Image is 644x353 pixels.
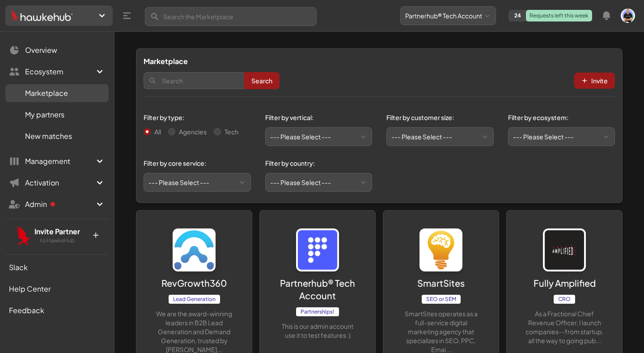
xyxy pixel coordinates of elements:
span: Activation [25,177,94,188]
span: CRO [554,295,575,304]
p: + [86,226,105,241]
span: 24 [509,10,526,21]
a: My partners [5,106,109,124]
p: RevGrowth360 [161,277,227,289]
input: Search the Marketplace [145,7,317,26]
p: SmartSites [417,277,465,289]
span: Lead Generation [169,295,220,304]
span: Marketplace [25,88,68,99]
span: Admin [25,199,94,210]
img: user photo [621,9,635,23]
a: Overview [5,41,109,59]
img: image_alt [419,228,462,271]
input: Search [144,72,280,89]
p: Requests left this week [526,10,592,22]
div: Filter by country: [265,159,365,168]
div: Filter by core service: [144,159,244,168]
button: Admin [5,195,109,213]
h5: to HawkeHub [28,237,86,244]
p: Partnerhub® Tech Account [278,277,357,302]
img: image_alt [296,228,339,271]
a: Marketplace [5,84,109,102]
a: Feedback [5,301,109,319]
span: My partners [25,109,64,120]
a: Help Center [5,280,109,298]
button: Search [244,72,280,89]
button: Invite Partner to HawkeHub + [5,219,109,253]
div: Filter by type: [144,113,244,122]
span: New matches [25,131,72,142]
button: Ecosystem [5,63,109,81]
label: All [154,127,161,136]
div: Filter by vertical: [265,113,365,122]
button: Management [5,152,109,170]
p: Fully Amplified [534,277,596,289]
h5: Marketplace [144,56,188,67]
label: Agencies [179,127,207,136]
span: Ecosystem [25,66,94,77]
span: Help Center [9,284,51,294]
a: Slack [5,258,109,276]
span: Overview [25,45,57,56]
a: 24Requests left this week [508,10,592,22]
button: Activation [5,174,109,192]
span: Management [25,156,94,167]
button: Invite [574,73,615,89]
p: This is our admin account use it to test features :) [278,322,357,340]
span: Feedback [9,305,44,316]
img: image_alt [173,228,216,271]
div: Filter by ecosystem: [508,113,608,122]
span: Slack [9,262,28,273]
p: As a Fractional Chief Revenue Officer, I launch companies--from startup, all the way to going pub... [525,309,604,345]
a: New matches [5,127,109,145]
img: image_alt [543,228,586,271]
img: HawkeHub Logo [11,10,73,21]
label: Tech [225,127,238,136]
span: SEO or SEM [422,295,461,304]
div: Filter by customer size: [386,113,487,122]
span: Partnerships! [296,307,339,316]
h4: Invite Partner [28,226,86,237]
